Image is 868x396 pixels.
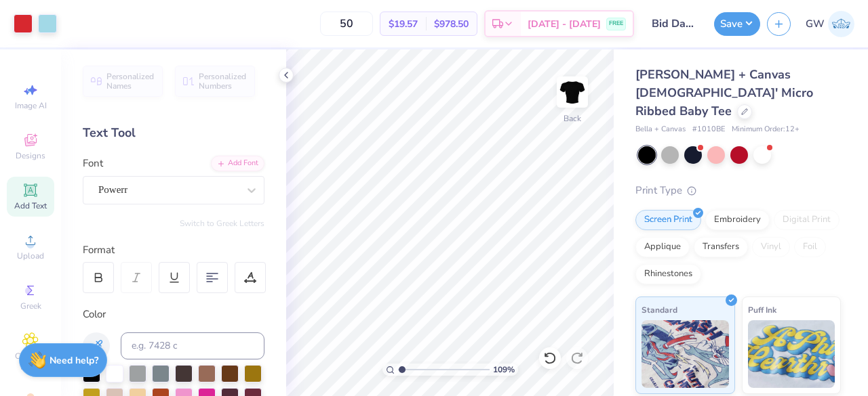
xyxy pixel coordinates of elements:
span: $19.57 [389,17,418,31]
span: $978.50 [434,17,469,31]
span: FREE [609,19,623,28]
div: Format [83,242,266,258]
div: Back [564,112,581,125]
span: Personalized Names [106,72,155,91]
span: Personalized Numbers [199,72,247,91]
span: Designs [16,150,45,161]
div: Rhinestones [635,264,701,284]
div: Vinyl [752,237,790,257]
span: Add Text [14,200,47,211]
div: Transfers [694,237,748,257]
label: Font [83,156,103,171]
span: Minimum Order: 12 + [732,124,800,135]
span: [DATE] - [DATE] [528,17,601,31]
span: Image AI [15,100,47,111]
div: Applique [635,237,690,257]
div: Add Font [211,156,264,171]
div: Color [83,307,264,322]
strong: Need help? [50,354,98,367]
span: [PERSON_NAME] + Canvas [DEMOGRAPHIC_DATA]' Micro Ribbed Baby Tee [635,66,813,119]
span: Clipart & logos [7,351,54,372]
span: Puff Ink [748,303,776,317]
span: Upload [17,250,44,261]
input: – – [320,12,373,36]
div: Print Type [635,183,841,198]
div: Embroidery [705,210,770,230]
input: e.g. 7428 c [121,332,264,359]
div: Foil [794,237,826,257]
button: Save [714,12,760,36]
button: Switch to Greek Letters [180,218,264,229]
img: Puff Ink [748,320,835,388]
img: Gabriella White [828,11,854,37]
input: Untitled Design [641,10,707,37]
span: GW [806,16,825,32]
span: 109 % [493,364,515,376]
a: GW [806,11,854,37]
span: Standard [642,303,677,317]
div: Screen Print [635,210,701,230]
span: # 1010BE [692,124,725,135]
img: Standard [642,320,729,388]
div: Text Tool [83,124,264,142]
div: Digital Print [774,210,840,230]
img: Back [559,79,586,106]
span: Greek [20,301,41,311]
span: Bella + Canvas [635,124,686,135]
